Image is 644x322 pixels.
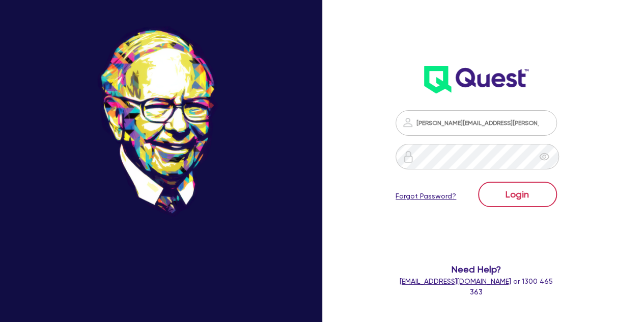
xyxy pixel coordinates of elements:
span: Need Help? [396,262,556,276]
button: Login [478,182,557,207]
a: Forgot Password? [396,191,456,202]
input: Email address [396,110,556,136]
img: icon-password [402,116,414,129]
img: icon-password [402,151,414,163]
span: - [PERSON_NAME] [131,263,195,270]
span: eye [539,152,549,162]
a: [EMAIL_ADDRESS][DOMAIN_NAME] [400,277,511,285]
span: or 1300 465 363 [400,277,553,296]
img: wH2k97JdezQIQAAAABJRU5ErkJggg== [424,66,528,93]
